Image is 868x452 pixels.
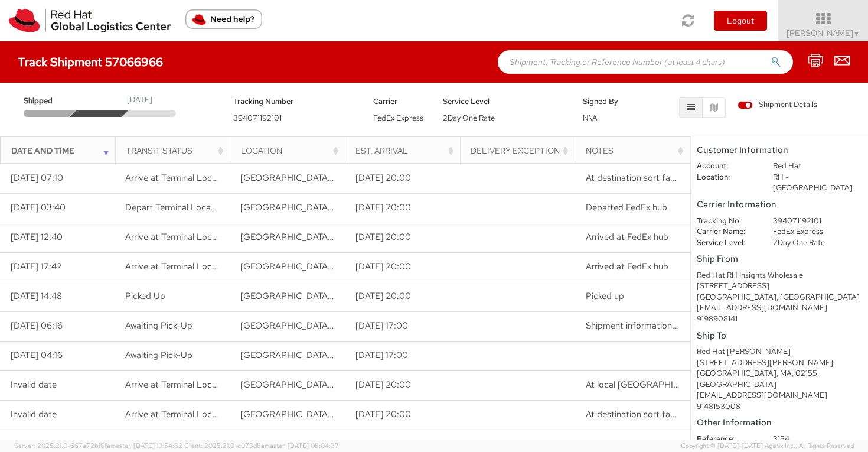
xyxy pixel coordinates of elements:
[240,408,521,420] span: EAST BOSTON, MA, US
[697,303,862,314] div: [EMAIL_ADDRESS][DOMAIN_NAME]
[697,281,862,292] div: [STREET_ADDRESS]
[345,282,460,311] td: [DATE] 20:00
[14,441,182,450] span: Server: 2025.21.0-667a72bf6fa
[233,97,355,106] h5: Tracking Number
[233,113,282,123] span: 394071192101
[345,311,460,341] td: [DATE] 17:00
[185,9,262,29] button: Need help?
[18,56,163,69] h4: Track Shipment 57066966
[345,164,460,193] td: [DATE] 20:00
[586,320,729,331] span: Shipment information sent to FedEx
[125,438,232,450] span: Arrive at Terminal Location
[586,231,668,243] span: Arrived at FedEx hub
[345,223,460,252] td: [DATE] 20:00
[240,379,521,391] span: SOUTH BOSTON, MA, US
[787,28,860,38] span: [PERSON_NAME]
[586,379,736,391] span: At local FedEx facility
[443,113,495,123] span: 2Day One Rate
[240,320,521,331] span: Raleigh, NC, US
[471,145,571,157] div: Delivery Exception
[373,97,425,106] h5: Carrier
[697,357,862,369] div: [STREET_ADDRESS][PERSON_NAME]
[125,261,232,272] span: Arrive at Terminal Location
[345,370,460,400] td: [DATE] 20:00
[714,11,767,31] button: Logout
[853,29,860,38] span: ▼
[586,172,688,184] span: At destination sort facility
[240,201,521,213] span: MEMPHIS, TN, US
[586,290,624,302] span: Picked up
[443,97,565,106] h5: Service Level
[697,346,862,357] div: Red Hat [PERSON_NAME]
[345,193,460,223] td: [DATE] 20:00
[240,172,521,184] span: EAST BOSTON, MA, US
[688,172,764,183] dt: Location:
[583,113,598,123] span: N\A
[697,418,862,428] h5: Other Information
[240,261,521,272] span: RALEIGH, NC, US
[11,145,112,157] div: Date and Time
[697,292,862,303] div: [GEOGRAPHIC_DATA], [GEOGRAPHIC_DATA]
[697,314,862,325] div: 9198908141
[697,145,862,155] h5: Customer Information
[688,238,764,249] dt: Service Level:
[240,349,521,361] span: Raleigh, NC, US
[697,390,862,401] div: [EMAIL_ADDRESS][DOMAIN_NAME]
[373,113,423,123] span: FedEx Express
[125,172,232,184] span: Arrive at Terminal Location
[125,379,232,391] span: Arrive at Terminal Location
[265,441,339,450] span: master, [DATE] 08:04:37
[110,441,182,450] span: master, [DATE] 10:54:32
[241,145,341,157] div: Location
[125,201,226,213] span: Depart Terminal Location
[697,200,862,210] h5: Carrier Information
[240,438,521,450] span: MEMPHIS, TN, US
[586,201,667,213] span: Departed FedEx hub
[125,320,192,331] span: Awaiting Pick-Up
[738,99,817,110] span: Shipment Details
[697,368,862,390] div: [GEOGRAPHIC_DATA], MA, 02155, [GEOGRAPHIC_DATA]
[697,270,862,281] div: Red Hat RH Insights Wholesale
[355,145,456,157] div: Est. Arrival
[24,96,74,107] span: Shipped
[697,331,862,341] h5: Ship To
[688,434,764,445] dt: Reference:
[9,9,171,32] img: rh-logistics-00dfa346123c4ec078e1.svg
[688,226,764,238] dt: Carrier Name:
[583,97,635,106] h5: Signed By
[688,161,764,172] dt: Account:
[697,254,862,264] h5: Ship From
[126,145,226,157] div: Transit Status
[688,216,764,227] dt: Tracking No:
[586,261,668,272] span: Arrived at FedEx hub
[125,408,232,420] span: Arrive at Terminal Location
[345,400,460,430] td: [DATE] 20:00
[127,95,152,106] div: [DATE]
[240,290,521,302] span: RALEIGH, NC, US
[681,441,854,451] span: Copyright © [DATE]-[DATE] Agistix Inc., All Rights Reserved
[125,290,165,302] span: Picked Up
[697,401,862,412] div: 9148153008
[184,441,339,450] span: Client: 2025.21.0-c073d8a
[125,349,192,361] span: Awaiting Pick-Up
[498,50,793,74] input: Shipment, Tracking or Reference Number (at least 4 chars)
[345,252,460,282] td: [DATE] 20:00
[586,145,686,157] div: Notes
[586,408,688,420] span: At destination sort facility
[586,438,668,450] span: Arrived at FedEx hub
[125,231,232,243] span: Arrive at Terminal Location
[345,341,460,370] td: [DATE] 17:00
[738,99,817,112] label: Shipment Details
[240,231,521,243] span: MEMPHIS, TN, US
